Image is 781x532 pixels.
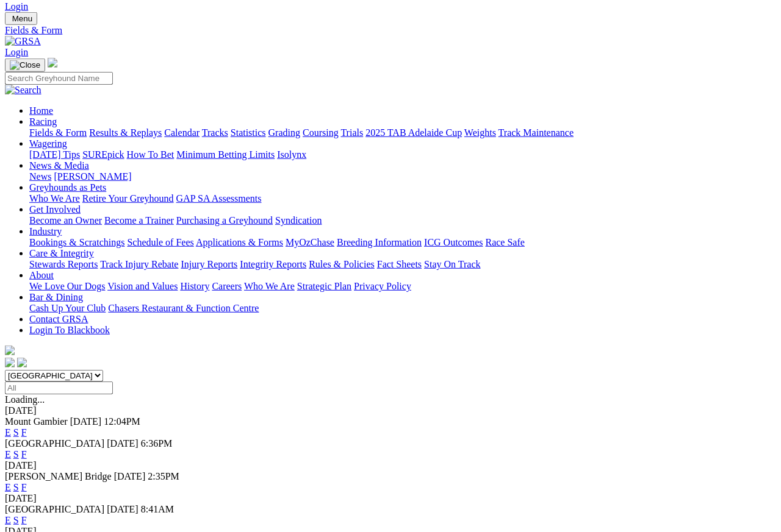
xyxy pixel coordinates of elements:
a: Integrity Reports [240,259,306,269]
a: Become an Owner [29,215,102,225]
a: S [13,482,19,492]
a: S [13,449,19,459]
a: Who We Are [244,281,295,291]
img: Close [10,60,40,70]
a: Applications & Forms [196,237,283,247]
a: Statistics [231,127,266,138]
span: Loading... [5,394,45,405]
img: twitter.svg [17,358,27,367]
a: F [21,427,27,438]
a: Bar & Dining [29,292,83,302]
a: [PERSON_NAME] [54,171,131,182]
a: [DATE] Tips [29,149,80,160]
div: Bar & Dining [29,303,776,314]
a: GAP SA Assessments [176,193,262,204]
a: Login To Blackbook [29,325,110,335]
div: News & Media [29,171,776,182]
a: Purchasing a Greyhound [176,215,273,225]
a: News [29,171,51,182]
a: About [29,270,54,280]
a: E [5,482,11,492]
a: E [5,515,11,525]
div: Industry [29,237,776,248]
a: Vision and Values [107,281,178,291]
a: Minimum Betting Limits [176,149,275,160]
a: E [5,449,11,459]
a: Retire Your Greyhound [82,193,174,204]
a: Injury Reports [181,259,237,269]
span: 8:41AM [141,504,174,514]
a: Care & Integrity [29,248,94,258]
a: Trials [340,127,363,138]
a: SUREpick [82,149,124,160]
img: GRSA [5,36,41,47]
a: Login [5,47,28,57]
a: Coursing [303,127,339,138]
div: [DATE] [5,405,776,416]
a: Isolynx [277,149,306,160]
img: logo-grsa-white.png [5,346,15,355]
img: Search [5,85,41,96]
a: Chasers Restaurant & Function Centre [108,303,259,313]
a: Grading [268,127,300,138]
a: Fields & Form [29,127,87,138]
a: How To Bet [127,149,175,160]
input: Search [5,72,113,85]
a: Stay On Track [424,259,480,269]
a: History [180,281,209,291]
a: Racing [29,116,57,127]
a: Industry [29,226,62,236]
button: Toggle navigation [5,59,45,72]
button: Toggle navigation [5,12,37,25]
span: [PERSON_NAME] Bridge [5,471,112,481]
a: Schedule of Fees [127,237,193,247]
a: F [21,515,27,525]
a: Strategic Plan [297,281,351,291]
a: Fields & Form [5,25,776,36]
a: Wagering [29,138,67,149]
img: logo-grsa-white.png [48,58,57,68]
span: Mount Gambier [5,416,68,427]
a: Track Maintenance [498,127,574,138]
a: Track Injury Rebate [100,259,178,269]
span: [GEOGRAPHIC_DATA] [5,438,104,449]
div: Racing [29,127,776,138]
a: Get Involved [29,204,81,215]
a: Fact Sheets [377,259,422,269]
a: Stewards Reports [29,259,98,269]
a: Login [5,1,28,12]
div: [DATE] [5,493,776,504]
span: 2:35PM [148,471,179,481]
a: Home [29,105,53,116]
div: Care & Integrity [29,259,776,270]
div: Get Involved [29,215,776,226]
a: Tracks [202,127,228,138]
a: News & Media [29,160,89,171]
a: F [21,449,27,459]
span: 12:04PM [104,416,140,427]
a: Greyhounds as Pets [29,182,106,193]
a: E [5,427,11,438]
a: Weights [464,127,496,138]
a: S [13,427,19,438]
input: Select date [5,381,113,394]
span: [DATE] [107,438,139,449]
span: Menu [12,14,32,23]
div: Wagering [29,149,776,160]
a: Cash Up Your Club [29,303,106,313]
a: Race Safe [485,237,524,247]
a: Rules & Policies [309,259,375,269]
span: [GEOGRAPHIC_DATA] [5,504,104,514]
span: [DATE] [70,416,102,427]
span: [DATE] [114,471,146,481]
span: [DATE] [107,504,139,514]
a: S [13,515,19,525]
a: Contact GRSA [29,314,88,324]
a: Calendar [164,127,200,138]
a: 2025 TAB Adelaide Cup [365,127,462,138]
a: Breeding Information [337,237,422,247]
a: Who We Are [29,193,80,204]
a: We Love Our Dogs [29,281,105,291]
div: About [29,281,776,292]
